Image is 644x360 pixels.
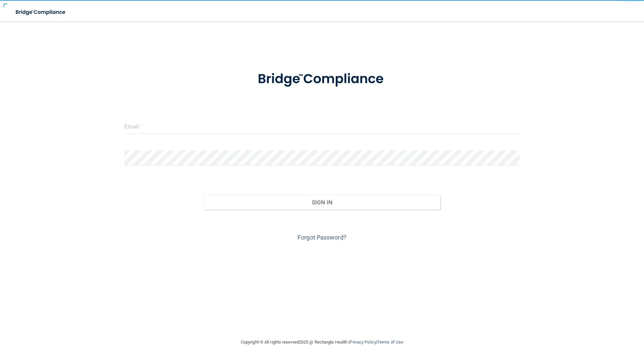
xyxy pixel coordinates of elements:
[200,331,444,353] div: Copyright © All rights reserved 2025 @ Rectangle Health | |
[377,340,403,345] a: Terms of Use
[204,195,441,210] button: Sign In
[298,234,346,241] a: Forgot Password?
[350,340,376,345] a: Privacy Policy
[124,119,520,134] input: Email
[244,62,400,97] img: bridge_compliance_login_screen.278c3ca4.svg
[10,5,72,19] img: bridge_compliance_login_screen.278c3ca4.svg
